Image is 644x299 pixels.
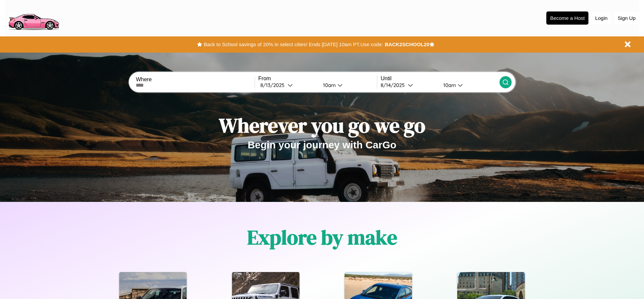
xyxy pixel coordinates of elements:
div: 10am [440,82,458,88]
b: BACK2SCHOOL20 [385,41,429,47]
h1: Explore by make [247,223,397,251]
button: 10am [438,82,499,89]
label: From [258,76,377,82]
div: 10am [320,82,337,88]
img: logo [5,3,62,32]
div: 8 / 13 / 2025 [260,82,288,88]
button: Back to School savings of 20% in select cities! Ends [DATE] 10am PT.Use code: [202,40,385,49]
label: Until [381,76,499,82]
div: 8 / 14 / 2025 [381,82,408,88]
button: Sign Up [614,12,639,24]
button: 8/13/2025 [258,82,318,89]
label: Where [136,77,254,83]
button: Login [592,12,611,24]
button: Become a Host [546,11,588,25]
button: 10am [318,82,377,89]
